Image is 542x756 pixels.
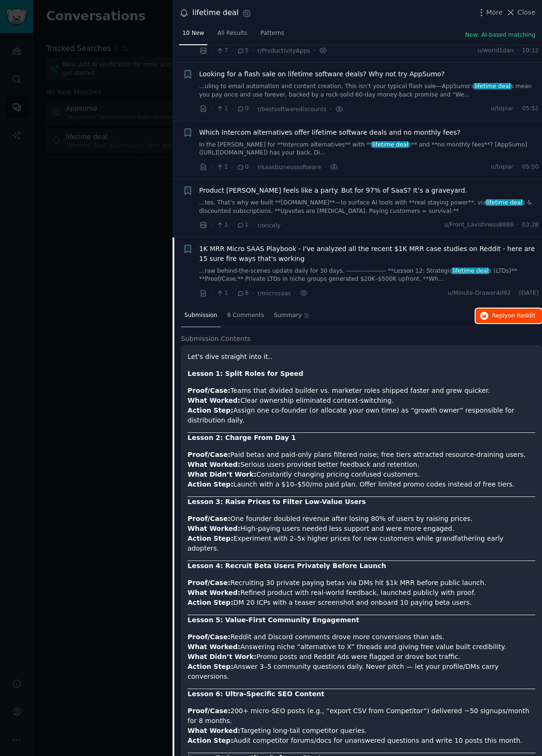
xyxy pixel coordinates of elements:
strong: Action Step: [188,737,233,744]
span: lifetime deal [371,141,409,148]
span: u/Minute-Drawer4092 [448,289,511,298]
span: Summary [274,311,302,320]
span: · [252,162,254,172]
span: 1 [216,289,228,298]
a: 1K MRR Micro SAAS Playbook - I've analyzed all the recent $1K MRR case studies on Reddit - here a... [199,244,539,264]
span: · [231,104,233,114]
span: 6 Comments [227,311,264,320]
strong: Action Step: [188,480,233,488]
span: · [294,288,296,298]
span: · [211,288,213,298]
strong: What Worked: [188,461,240,468]
span: Patterns [261,29,284,38]
span: More [486,8,503,17]
button: New: AI-based matching [465,31,535,40]
strong: Action Step: [188,599,233,606]
span: r/bestsoftwarediscounts [257,106,327,113]
div: lifetime deal [192,7,238,19]
span: 0 [237,163,248,171]
strong: Proof/Case: [188,387,230,394]
a: Looking for a flash sale on lifetime software deals? Why not try AppSumo? [199,69,445,79]
span: u/topiar [491,163,514,171]
span: · [211,104,213,114]
span: Submission Contents [181,334,251,344]
p: Recruiting 30 private paying betas via DMs hit $1k MRR before public launch. Refined product with... [188,578,535,608]
a: 10 New [179,26,207,45]
span: 7 [216,47,228,55]
span: · [231,46,233,56]
a: ...uling to email automation and content creation. This isn’t your typical flash sale—AppSumo’sli... [199,82,539,99]
strong: What Worked: [188,589,240,596]
strong: Proof/Case: [188,579,230,586]
strong: Action Step: [188,535,233,542]
span: · [517,47,519,55]
strong: Proof/Case: [188,707,230,715]
span: Reply [492,312,535,320]
span: Close [517,8,535,17]
span: u/topiar [491,105,514,113]
span: · [514,289,516,298]
span: · [517,163,519,171]
span: · [330,104,332,114]
span: 10 New [182,29,204,38]
p: Paid betas and paid-only plans filtered noise; free tiers attracted resource-draining users. Seri... [188,450,535,489]
span: 1 [216,221,228,229]
span: 05:52 [522,105,539,113]
span: 10:12 [522,47,539,55]
span: 6 [237,289,248,298]
p: Reddit and Discord comments drove more conversions than ads. Answering niche “alternative to X” t... [188,632,535,682]
span: 03:28 [522,221,539,229]
a: All Results [214,26,250,45]
span: r/saasbiznesssoftware [257,164,321,171]
strong: Lesson 4: Recruit Beta Users Privately Before Launch [188,562,386,569]
span: · [517,221,519,229]
button: Replyon Reddit [476,309,542,324]
span: r/ProductivityApps [257,48,310,54]
span: · [211,46,213,56]
p: One founder doubled revenue after losing 80% of users by raising prices. High-paying users needed... [188,514,535,553]
span: r/oncely [257,222,280,229]
span: · [324,162,326,172]
strong: What Worked: [188,525,240,532]
span: u/Front_Lavishness8886 [444,221,513,229]
span: 1 [216,163,228,171]
a: ...raw behind-the-scenes update daily for 30 days. ------------------- **Lesson 12: Strategiclife... [199,267,539,284]
span: 05:50 [522,163,539,171]
span: lifetime deal [474,83,511,89]
span: · [252,288,254,298]
p: Let's dive straight into it.. [188,352,535,362]
span: 0 [237,105,248,113]
a: Product [PERSON_NAME] feels like a party. But for 97% of SaaS? It’s a graveyard. [199,186,468,195]
strong: What Didn’t Work: [188,471,256,478]
strong: What Didn’t Work: [188,653,256,660]
strong: Lesson 5: Value-First Community Engagement [188,616,359,624]
a: In the [PERSON_NAME] for **Intercom alternatives** with **lifetime deals** and **no monthly fees*... [199,141,539,157]
span: · [211,220,213,230]
span: · [313,46,315,56]
strong: What Worked: [188,643,240,650]
strong: Action Step: [188,406,233,414]
span: · [252,46,254,56]
span: 5 [237,47,248,55]
span: lifetime deal [485,199,523,206]
span: on Reddit [508,312,535,319]
span: · [231,220,233,230]
span: [DATE] [519,289,539,298]
strong: Lesson 1: Split Roles for Speed [188,370,304,377]
span: 1 [237,221,248,229]
button: More [476,8,503,17]
span: · [231,288,233,298]
p: 200+ micro-SEO posts (e.g., “export CSV from Competitor”) delivered ~50 signups/month for 8 month... [188,706,535,746]
span: All Results [217,29,247,38]
span: · [252,220,254,230]
a: Which Intercom alternatives offer lifetime software deals and no monthly fees? [199,128,460,138]
p: Teams that divided builder vs. marketer roles shipped faster and grew quicker. Clear ownership el... [188,386,535,425]
strong: Lesson 2: Charge From Day 1 [188,434,296,441]
strong: Lesson 6: Ultra-Specific SEO Content [188,690,324,698]
span: · [231,162,233,172]
strong: Action Step: [188,663,233,670]
strong: Proof/Case: [188,633,230,641]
